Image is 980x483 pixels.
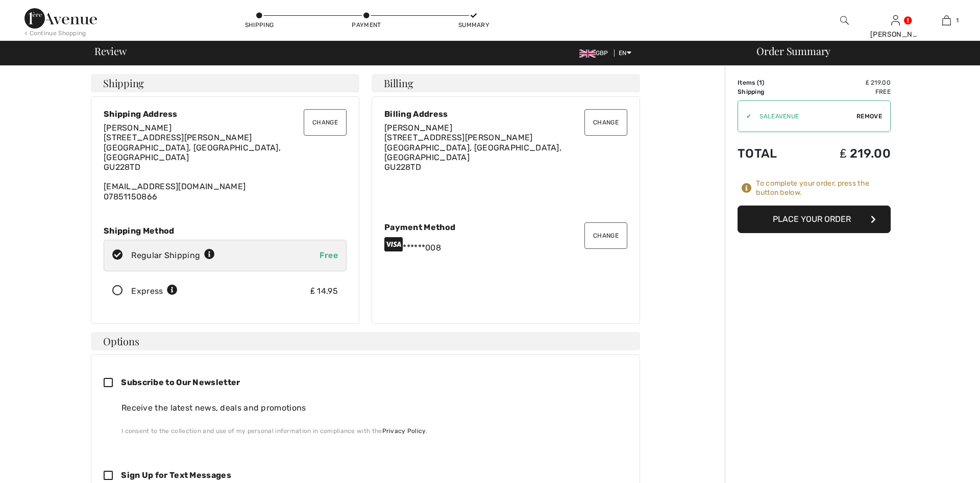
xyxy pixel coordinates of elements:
span: EN [619,49,631,57]
button: Change [584,109,627,136]
span: 1 [956,16,959,25]
span: GBP [579,49,612,57]
span: [PERSON_NAME] [104,123,171,133]
div: ✔ [738,112,751,121]
button: Change [304,109,347,136]
div: [EMAIL_ADDRESS][DOMAIN_NAME] 07851150866 [104,123,347,201]
div: < Continue Shopping [24,29,86,38]
span: Review [94,46,127,56]
div: Regular Shipping [131,249,215,262]
input: Promo code [751,101,856,132]
div: Shipping Method [104,226,347,236]
span: [PERSON_NAME] [384,123,452,133]
span: Shipping [103,78,144,88]
img: My Bag [942,14,951,27]
div: Express [131,285,178,297]
td: Free [804,87,891,96]
div: [PERSON_NAME] [870,29,920,40]
span: Sign Up for Text Messages [121,470,231,480]
span: Free [320,250,338,260]
div: Billing Address [384,109,627,119]
span: Remove [856,112,882,121]
div: Summary [458,20,489,30]
h4: Options [91,332,640,350]
div: Shipping [244,20,275,30]
div: Order Summary [744,46,974,56]
span: Billing [384,78,413,88]
span: 1 [759,79,762,86]
a: Privacy Policy [382,427,426,435]
div: Payment [351,20,382,30]
td: Shipping [738,87,804,96]
img: My Info [891,14,900,27]
a: Sign In [891,15,900,25]
div: Payment Method [384,222,627,232]
td: Items ( ) [738,78,804,87]
a: 1 [921,14,971,27]
div: To complete your order, press the button below. [756,179,891,197]
img: search the website [840,14,849,27]
div: I consent to the collection and use of my personal information in compliance with the . [121,426,619,436]
button: Change [584,222,627,249]
button: Place Your Order [738,206,891,233]
div: Receive the latest news, deals and promotions [121,402,619,414]
div: ₤ 14.95 [310,285,338,297]
span: [STREET_ADDRESS][PERSON_NAME] [GEOGRAPHIC_DATA], [GEOGRAPHIC_DATA], [GEOGRAPHIC_DATA] GU228TD [104,133,281,172]
div: Shipping Address [104,109,347,119]
td: Total [738,136,804,171]
img: UK Pound [579,49,596,58]
span: Subscribe to Our Newsletter [121,377,240,387]
td: ₤ 219.00 [804,78,891,87]
img: 1ère Avenue [24,8,97,29]
span: [STREET_ADDRESS][PERSON_NAME] [GEOGRAPHIC_DATA], [GEOGRAPHIC_DATA], [GEOGRAPHIC_DATA] GU228TD [384,133,561,172]
td: ₤ 219.00 [804,136,891,171]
